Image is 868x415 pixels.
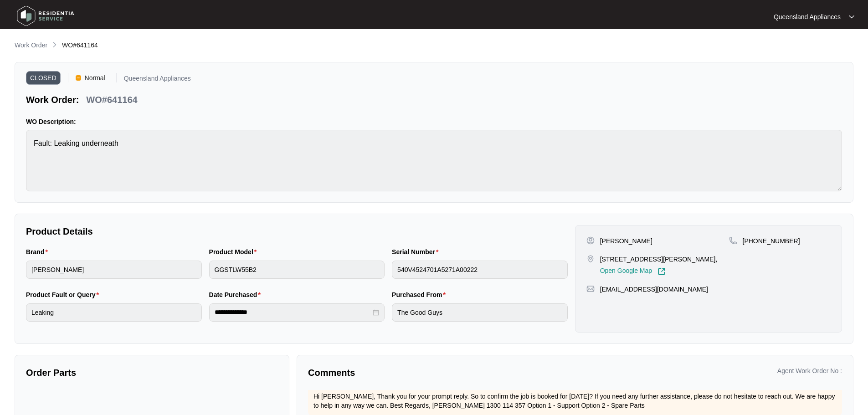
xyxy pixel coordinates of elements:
img: map-pin [729,236,737,245]
label: Product Fault or Query [26,290,103,299]
img: residentia service logo [14,2,77,30]
label: Brand [26,247,51,256]
img: chevron-right [51,41,58,48]
input: Purchased From [392,303,568,322]
p: WO#641164 [86,93,137,106]
label: Serial Number [392,247,442,256]
p: WO Description: [26,117,842,126]
p: Hi [PERSON_NAME], Thank you for your prompt reply. So to confirm the job is booked for [DATE]? If... [313,392,837,410]
img: Link-External [657,267,666,276]
img: map-pin [586,285,595,293]
label: Product Model [209,247,261,256]
img: user-pin [586,236,595,245]
a: Open Google Map [600,267,666,276]
p: [PHONE_NUMBER] [743,236,800,246]
img: map-pin [586,255,595,263]
input: Product Fault or Query [26,303,202,322]
textarea: Fault: Leaking underneath [26,130,842,191]
p: [PERSON_NAME] [600,236,652,246]
p: Work Order: [26,93,79,106]
img: dropdown arrow [849,15,854,19]
label: Date Purchased [209,290,264,299]
a: Work Order [13,41,49,51]
p: Queensland Appliances [124,75,191,85]
p: Product Details [26,225,568,238]
input: Brand [26,261,202,279]
p: Agent Work Order No : [777,366,842,375]
span: Normal [81,71,109,85]
img: Vercel Logo [76,75,81,81]
p: Queensland Appliances [774,12,841,21]
span: WO#641164 [62,41,98,49]
p: Order Parts [26,366,278,379]
label: Purchased From [392,290,449,299]
input: Date Purchased [215,307,371,317]
input: Serial Number [392,261,568,279]
span: CLOSED [26,71,61,85]
p: [STREET_ADDRESS][PERSON_NAME], [600,255,718,264]
p: Comments [308,366,569,379]
p: Work Order [15,41,47,50]
input: Product Model [209,261,385,279]
p: [EMAIL_ADDRESS][DOMAIN_NAME] [600,285,708,294]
